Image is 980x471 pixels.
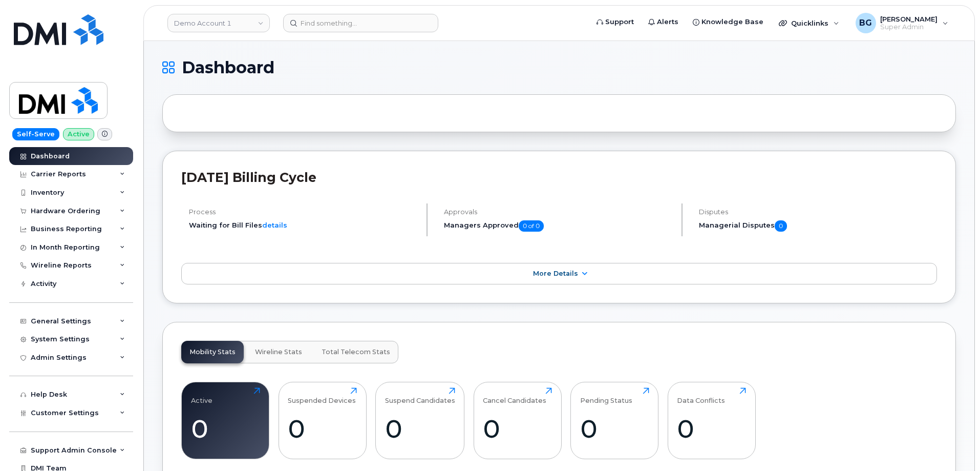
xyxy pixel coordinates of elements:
span: More Details [533,270,578,277]
h4: Disputes [699,208,937,216]
h2: [DATE] Billing Cycle [181,170,937,185]
a: Pending Status0 [580,387,649,453]
a: Suspended Devices0 [288,387,357,453]
div: Pending Status [580,387,632,404]
div: 0 [191,414,260,444]
li: Waiting for Bill Files [189,220,418,230]
div: Active [191,387,212,404]
h5: Managers Approved [444,220,673,232]
div: Data Conflicts [677,387,725,404]
a: Suspend Candidates0 [385,387,455,453]
div: Cancel Candidates [483,387,546,404]
h5: Managerial Disputes [699,220,937,232]
span: 0 [775,220,787,232]
a: Cancel Candidates0 [483,387,552,453]
div: 0 [385,414,455,444]
div: Suspend Candidates [385,387,455,404]
div: 0 [677,414,746,444]
a: Data Conflicts0 [677,387,746,453]
span: Dashboard [182,60,274,75]
h4: Approvals [444,208,673,216]
h4: Process [189,208,418,216]
span: 0 of 0 [519,220,544,232]
div: 0 [288,414,357,444]
span: Wireline Stats [255,348,302,356]
span: Total Telecom Stats [322,348,390,356]
div: Suspended Devices [288,387,356,404]
div: 0 [483,414,552,444]
div: 0 [580,414,649,444]
a: Active0 [191,387,260,453]
a: details [262,221,287,229]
